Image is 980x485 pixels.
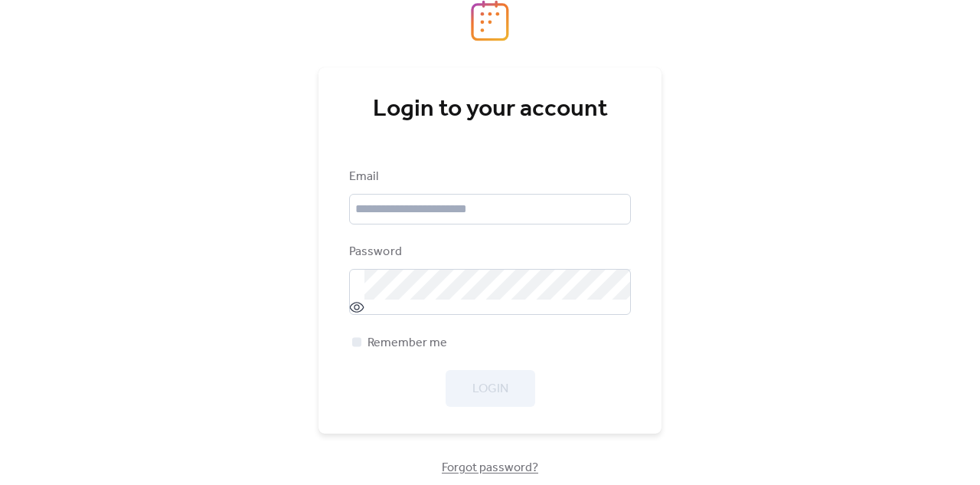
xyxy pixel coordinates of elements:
a: Forgot password? [442,464,538,472]
div: Password [349,243,628,261]
span: Forgot password? [442,459,538,477]
div: Email [349,168,628,186]
div: Login to your account [349,94,631,125]
span: Remember me [367,334,447,352]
